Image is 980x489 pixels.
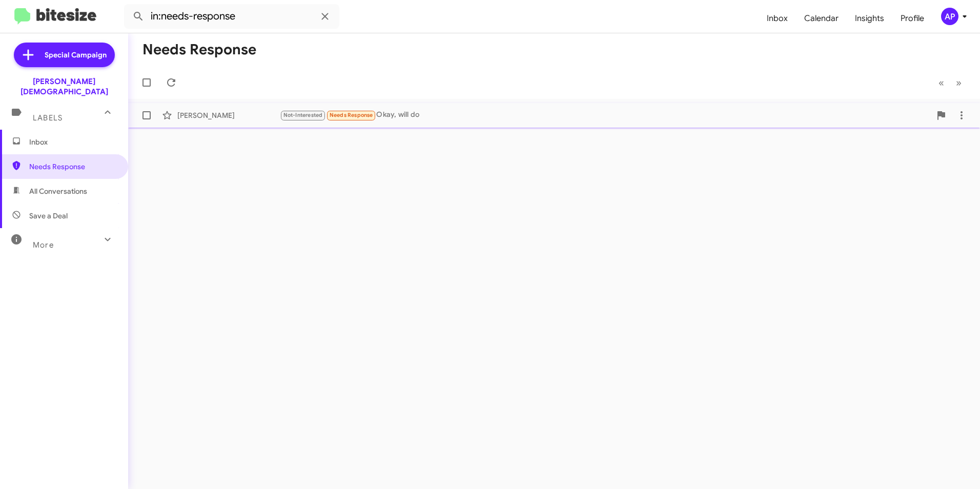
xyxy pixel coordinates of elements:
a: Inbox [759,4,796,33]
div: Okay, will do [280,109,931,121]
span: Not-Interested [283,112,323,118]
span: More [33,240,54,250]
span: Special Campaign [45,50,107,60]
span: All Conversations [29,186,87,196]
div: AP [941,8,958,25]
div: [PERSON_NAME] [177,110,280,120]
h1: Needs Response [142,42,256,58]
span: Needs Response [29,161,116,172]
a: Insights [847,4,892,33]
span: Needs Response [330,112,373,118]
span: Labels [33,113,63,123]
a: Calendar [796,4,847,33]
a: Special Campaign [14,43,115,67]
button: Previous [932,72,950,93]
a: Profile [892,4,932,33]
button: AP [932,8,969,25]
button: Next [950,72,968,93]
input: Search [124,4,339,29]
span: Inbox [29,137,116,147]
span: » [956,76,962,89]
span: « [938,76,944,89]
span: Save a Deal [29,211,68,221]
nav: Page navigation example [933,72,968,93]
